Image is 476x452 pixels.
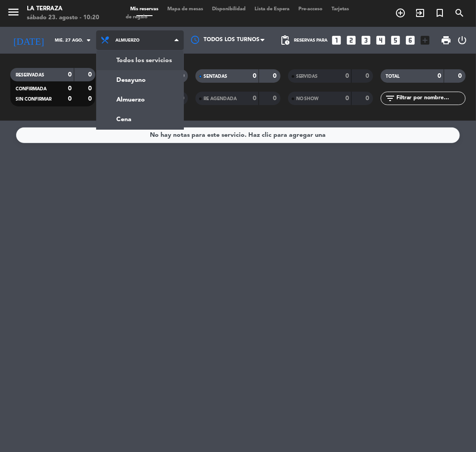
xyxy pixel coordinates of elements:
[365,95,371,101] strong: 0
[386,74,400,79] span: TOTAL
[294,7,327,12] span: Pre-acceso
[438,73,442,79] strong: 0
[83,35,94,46] i: arrow_drop_down
[7,5,20,22] button: menu
[250,7,294,12] span: Lista de Espera
[97,51,183,70] a: Todos los servicios
[294,38,328,43] span: Reservas para
[253,73,256,79] strong: 0
[396,93,465,103] input: Filtrar por nombre...
[273,95,278,101] strong: 0
[346,34,357,46] i: looks_two
[405,34,416,46] i: looks_6
[296,74,318,79] span: SERVIDAS
[434,8,445,18] i: turned_in_not
[68,72,72,78] strong: 0
[115,38,140,43] span: Almuerzo
[16,87,47,91] span: CONFIRMADA
[97,90,183,110] a: Almuerzo
[88,72,93,78] strong: 0
[68,85,72,92] strong: 0
[7,5,20,19] i: menu
[204,97,237,101] span: RE AGENDADA
[361,34,372,46] i: looks_3
[97,70,183,90] a: Desayuno
[68,96,72,102] strong: 0
[163,7,208,12] span: Mapa de mesas
[273,73,278,79] strong: 0
[365,73,371,79] strong: 0
[296,97,319,101] span: NO SHOW
[27,13,99,22] div: sábado 23. agosto - 10:20
[415,8,425,18] i: exit_to_app
[88,96,93,102] strong: 0
[253,95,256,101] strong: 0
[345,95,349,101] strong: 0
[375,34,387,46] i: looks_4
[280,35,291,46] span: pending_actions
[331,34,343,46] i: looks_one
[395,8,406,18] i: add_circle_outline
[150,130,326,140] div: No hay notas para este servicio. Haz clic para agregar una
[16,73,44,77] span: RESERVADAS
[345,73,349,79] strong: 0
[457,35,467,46] i: power_settings_new
[126,7,163,12] span: Mis reservas
[455,27,469,54] div: LOG OUT
[97,110,183,129] a: Cena
[441,35,452,46] span: print
[204,74,227,79] span: SENTADAS
[458,73,463,79] strong: 0
[385,93,396,104] i: filter_list
[208,7,250,12] span: Disponibilidad
[454,8,465,18] i: search
[7,31,51,49] i: [DATE]
[27,4,99,13] div: La Terraza
[420,34,431,46] i: add_box
[88,85,93,92] strong: 0
[390,34,402,46] i: looks_5
[16,97,51,101] span: SIN CONFIRMAR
